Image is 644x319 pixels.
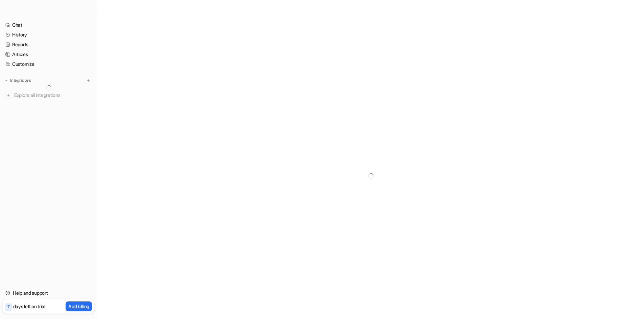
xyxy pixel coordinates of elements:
[3,30,94,39] a: History
[14,90,92,101] span: Explore all integrations
[5,92,12,99] img: explore all integrations
[3,90,94,100] a: Explore all integrations
[3,40,94,49] a: Reports
[3,288,94,298] a: Help and support
[68,303,89,310] p: Add billing
[86,78,91,83] img: menu_add.svg
[4,78,9,83] img: expand menu
[3,50,94,59] a: Articles
[3,77,33,84] button: Integrations
[13,303,45,310] p: days left on trial
[3,20,94,30] a: Chat
[3,59,94,69] a: Customize
[7,304,9,310] p: 7
[66,301,92,311] button: Add billing
[10,78,31,83] p: Integrations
